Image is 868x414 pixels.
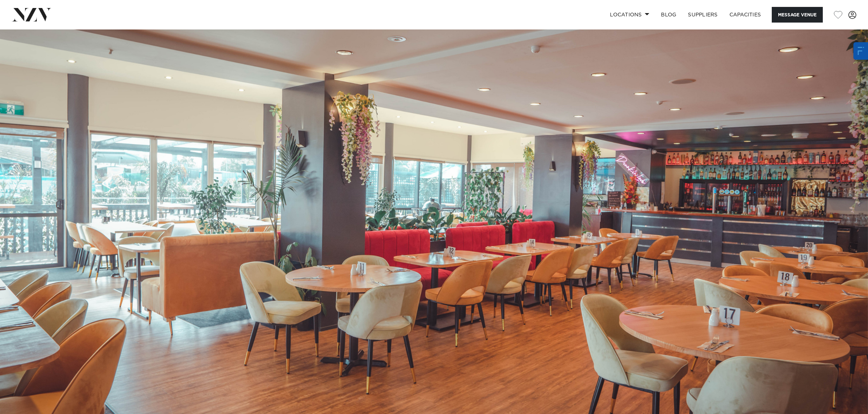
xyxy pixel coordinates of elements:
[724,7,767,23] a: Capacities
[655,7,682,23] a: BLOG
[604,7,655,23] a: Locations
[772,7,823,23] button: Message Venue
[12,8,51,21] img: nzv-logo.png
[682,7,723,23] a: SUPPLIERS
